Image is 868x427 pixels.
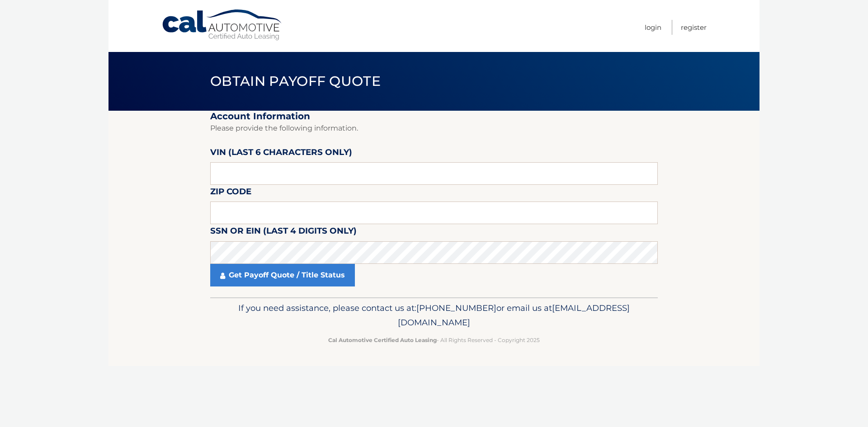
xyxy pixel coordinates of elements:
a: Login [645,20,661,35]
label: VIN (last 6 characters only) [210,145,352,162]
label: Zip Code [210,185,251,202]
a: Cal Automotive [161,9,283,41]
strong: Cal Automotive Certified Auto Leasing [328,337,437,343]
span: [PHONE_NUMBER] [416,303,496,313]
p: If you need assistance, please contact us at: or email us at [216,301,652,330]
span: Obtain Payoff Quote [210,73,381,89]
label: SSN or EIN (last 4 digits only) [210,224,357,241]
p: Please provide the following information. [210,122,658,135]
a: Register [681,20,707,35]
a: Get Payoff Quote / Title Status [210,264,355,286]
p: - All Rights Reserved - Copyright 2025 [216,335,652,345]
h2: Account Information [210,111,658,122]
